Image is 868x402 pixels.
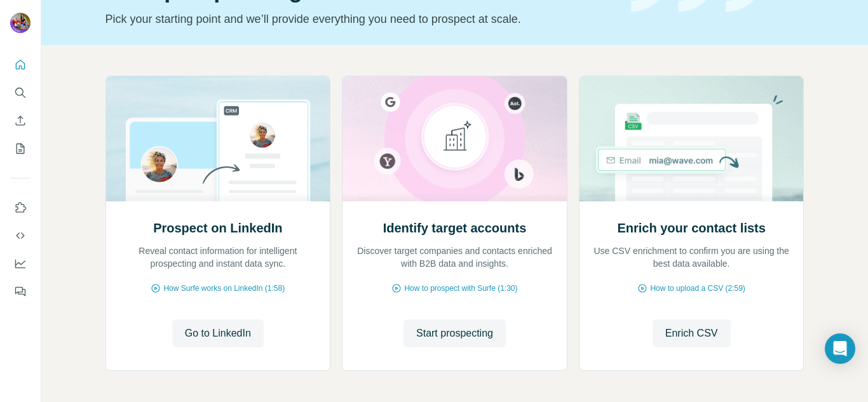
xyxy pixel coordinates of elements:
[163,283,285,294] span: How Surfe works on LinkedIn (1:58)
[355,245,554,270] p: Discover target companies and contacts enriched with B2B data and insights.
[592,245,791,270] p: Use CSV enrichment to confirm you are using the best data available.
[650,283,745,294] span: How to upload a CSV (2:59)
[665,326,718,341] span: Enrich CSV
[10,13,31,33] img: Avatar
[653,319,731,347] button: Enrich CSV
[10,224,31,247] button: Use Surfe API
[342,76,567,201] img: Identify target accounts
[10,252,31,275] button: Dashboard
[10,81,31,104] button: Search
[579,76,804,201] img: Enrich your contact lists
[105,10,616,28] p: Pick your starting point and we’ll provide everything you need to prospect at scale.
[825,333,855,364] div: Open Intercom Messenger
[403,319,506,347] button: Start prospecting
[10,137,31,160] button: My lists
[172,319,264,347] button: Go to LinkedIn
[119,245,318,270] p: Reveal contact information for intelligent prospecting and instant data sync.
[185,326,251,341] span: Go to LinkedIn
[617,219,765,237] h2: Enrich your contact lists
[383,219,527,237] h2: Identify target accounts
[10,280,31,303] button: Feedback
[10,53,31,76] button: Quick start
[10,109,31,132] button: Enrich CSV
[416,326,493,341] span: Start prospecting
[105,76,331,201] img: Prospect on LinkedIn
[153,219,282,237] h2: Prospect on LinkedIn
[404,283,517,294] span: How to prospect with Surfe (1:30)
[10,196,31,219] button: Use Surfe on LinkedIn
